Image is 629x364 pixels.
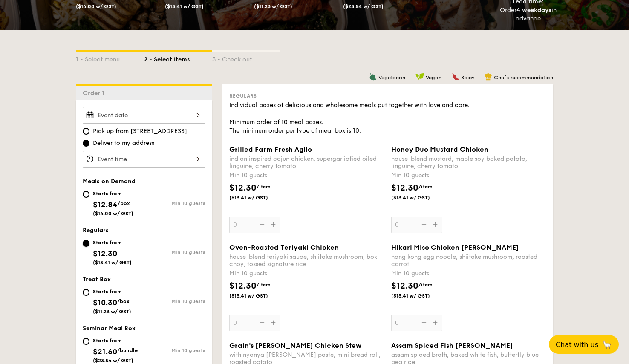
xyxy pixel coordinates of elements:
[391,194,449,201] span: ($13.41 w/ GST)
[229,101,546,135] div: Individual boxes of delicious and wholesome meals put together with love and care. Minimum order ...
[229,269,384,278] div: Min 10 guests
[165,3,204,9] span: ($13.41 w/ GST)
[93,337,138,344] div: Starts from
[391,341,513,350] span: Assam Spiced Fish [PERSON_NAME]
[83,276,111,283] span: Treat Box
[93,239,132,246] div: Starts from
[516,6,551,14] strong: 4 weekdays
[83,227,109,234] span: Regulars
[83,140,89,147] input: Deliver to my address
[229,145,312,153] span: Grilled Farm Fresh Aglio
[93,139,154,147] span: Deliver to my address
[93,200,118,209] span: $12.84
[93,347,117,356] span: $21.60
[93,358,133,364] span: ($23.54 w/ GST)
[93,309,131,315] span: ($11.23 w/ GST)
[144,298,205,304] div: Min 10 guests
[602,340,612,350] span: 🦙
[556,341,598,349] span: Chat with us
[118,200,130,206] span: /box
[93,298,117,307] span: $10.30
[229,281,257,291] span: $12.30
[93,288,131,295] div: Starts from
[452,73,459,81] img: icon-spicy.37a8142b.svg
[229,183,257,193] span: $12.30
[76,52,144,64] div: 1 - Select menu
[426,75,441,81] span: Vegan
[257,184,271,190] span: /item
[229,93,257,99] span: Regulars
[93,190,133,197] div: Starts from
[549,335,619,354] button: Chat with us🦙
[83,325,136,332] span: Seminar Meal Box
[144,249,205,255] div: Min 10 guests
[93,127,187,136] span: Pick up from [STREET_ADDRESS]
[93,211,133,217] span: ($14.00 w/ GST)
[257,282,271,288] span: /item
[117,298,130,304] span: /box
[391,183,418,193] span: $12.30
[461,75,474,81] span: Spicy
[499,6,557,23] div: Order in advance
[83,107,205,124] input: Event date
[83,151,205,168] input: Event time
[144,347,205,353] div: Min 10 guests
[391,155,546,170] div: house-blend mustard, maple soy baked potato, linguine, cherry tomato
[391,292,449,299] span: ($13.41 w/ GST)
[229,171,384,180] div: Min 10 guests
[415,73,424,81] img: icon-vegan.f8ff3823.svg
[229,341,361,350] span: Grain's [PERSON_NAME] Chicken Stew
[391,281,418,291] span: $12.30
[254,3,292,9] span: ($11.23 w/ GST)
[343,3,384,9] span: ($23.54 w/ GST)
[418,282,433,288] span: /item
[391,243,519,251] span: Hikari Miso Chicken [PERSON_NAME]
[83,289,89,296] input: Starts from$10.30/box($11.23 w/ GST)Min 10 guests
[93,260,132,266] span: ($13.41 w/ GST)
[212,52,280,64] div: 3 - Check out
[229,253,384,268] div: house-blend teriyaki sauce, shiitake mushroom, bok choy, tossed signature rice
[494,75,553,81] span: Chef's recommendation
[369,73,377,81] img: icon-vegetarian.fe4039eb.svg
[93,249,117,258] span: $12.30
[144,52,212,64] div: 2 - Select items
[391,269,546,278] div: Min 10 guests
[144,200,205,206] div: Min 10 guests
[391,253,546,268] div: hong kong egg noodle, shiitake mushroom, roasted carrot
[83,90,108,97] span: Order 1
[229,292,287,299] span: ($13.41 w/ GST)
[391,145,488,153] span: Honey Duo Mustard Chicken
[83,191,89,198] input: Starts from$12.84/box($14.00 w/ GST)Min 10 guests
[418,184,433,190] span: /item
[229,155,384,170] div: indian inspired cajun chicken, supergarlicfied oiled linguine, cherry tomato
[83,178,136,185] span: Meals on Demand
[391,171,546,180] div: Min 10 guests
[83,128,89,135] input: Pick up from [STREET_ADDRESS]
[117,347,138,353] span: /bundle
[83,338,89,345] input: Starts from$21.60/bundle($23.54 w/ GST)Min 10 guests
[76,3,116,9] span: ($14.00 w/ GST)
[378,75,405,81] span: Vegetarian
[229,194,287,201] span: ($13.41 w/ GST)
[229,243,339,251] span: Oven-Roasted Teriyaki Chicken
[485,73,492,81] img: icon-chef-hat.a58ddaea.svg
[83,240,89,247] input: Starts from$12.30($13.41 w/ GST)Min 10 guests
